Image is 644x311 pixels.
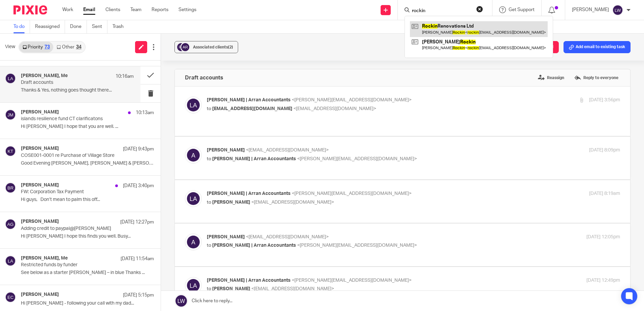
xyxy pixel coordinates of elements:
[21,124,154,130] p: Hi [PERSON_NAME] I hope that you are well. ...
[212,106,292,111] span: [EMAIL_ADDRESS][DOMAIN_NAME]
[185,190,202,207] img: svg%3E
[563,41,631,53] button: Add email to existing task
[293,106,376,111] span: <[EMAIL_ADDRESS][DOMAIN_NAME]>
[136,109,154,116] p: 10:13am
[5,182,16,193] img: svg%3E
[21,301,154,306] p: Hi [PERSON_NAME] - following your call with my dad...
[5,43,15,50] span: View
[207,200,211,205] span: to
[251,200,334,205] span: <[EMAIL_ADDRESS][DOMAIN_NAME]>
[21,226,127,232] p: Adding credit to paypal@[PERSON_NAME]
[21,182,59,188] h4: [PERSON_NAME]
[612,5,623,15] img: svg%3E
[5,219,16,230] img: svg%3E
[21,262,127,268] p: Restricted funds by funder
[13,5,47,14] img: Pixie
[246,148,329,152] span: <[EMAIL_ADDRESS][DOMAIN_NAME]>
[21,234,154,239] p: Hi [PERSON_NAME] I hope this finds you well. Busy...
[53,42,85,53] a: Other34
[21,80,111,85] p: Draft accounts
[589,97,620,104] p: [DATE] 3:56pm
[21,109,59,115] h4: [PERSON_NAME]
[573,73,620,83] label: Reply to everyone
[5,146,16,157] img: svg%3E
[572,6,609,13] p: [PERSON_NAME]
[121,255,154,262] p: [DATE] 11:54am
[21,153,127,159] p: COSE001-0001 re Purchase of Village Store
[179,6,196,13] a: Settings
[21,292,59,298] h4: [PERSON_NAME]
[21,189,127,195] p: FW: Corporation Tax Payment
[70,20,87,33] a: Done
[185,234,202,250] img: svg%3E
[35,20,65,33] a: Reassigned
[21,88,134,93] p: Thanks & Yes, nothing goes thought there...
[228,45,233,49] span: (2)
[589,190,620,197] p: [DATE] 8:19am
[5,292,16,303] img: svg%3E
[21,270,154,276] p: See below as a starter [PERSON_NAME] – in blue Thanks ...
[123,292,154,299] p: [DATE] 5:15pm
[105,6,120,13] a: Clients
[212,286,250,291] span: [PERSON_NAME]
[21,73,68,79] h4: [PERSON_NAME], Me
[13,20,30,33] a: To do
[193,45,233,49] span: Associated clients
[207,278,291,283] span: [PERSON_NAME] | Arran Accountants
[112,20,129,33] a: Trash
[207,235,245,239] span: [PERSON_NAME]
[207,106,211,111] span: to
[21,219,59,224] h4: [PERSON_NAME]
[92,20,107,33] a: Sent
[476,6,483,12] button: Clear
[180,42,190,52] img: svg%3E
[251,286,334,291] span: <[EMAIL_ADDRESS][DOMAIN_NAME]>
[207,148,245,152] span: [PERSON_NAME]
[586,277,620,284] p: [DATE] 12:49pm
[207,286,211,291] span: to
[5,73,16,84] img: svg%3E
[76,45,82,49] div: 34
[176,42,186,52] img: svg%3E
[5,109,16,120] img: svg%3E
[123,182,154,189] p: [DATE] 3:40pm
[297,157,417,161] span: <[PERSON_NAME][EMAIL_ADDRESS][DOMAIN_NAME]>
[83,6,95,13] a: Email
[589,147,620,154] p: [DATE] 8:09pm
[292,98,412,102] span: <[PERSON_NAME][EMAIL_ADDRESS][DOMAIN_NAME]>
[62,6,73,13] a: Work
[21,197,154,203] p: Hi guys, Don’t mean to palm this off...
[212,243,296,248] span: [PERSON_NAME] | Arran Accountants
[130,6,141,13] a: Team
[185,74,223,81] h4: Draft accounts
[152,6,168,13] a: Reports
[21,146,59,151] h4: [PERSON_NAME]
[292,191,412,196] span: <[PERSON_NAME][EMAIL_ADDRESS][DOMAIN_NAME]>
[212,157,296,161] span: [PERSON_NAME] | Arran Accountants
[174,41,238,53] button: Associated clients(2)
[44,45,50,49] div: 73
[586,234,620,241] p: [DATE] 12:05pm
[207,157,211,161] span: to
[123,146,154,152] p: [DATE] 9:43pm
[297,243,417,248] span: <[PERSON_NAME][EMAIL_ADDRESS][DOMAIN_NAME]>
[292,278,412,283] span: <[PERSON_NAME][EMAIL_ADDRESS][DOMAIN_NAME]>
[5,255,16,266] img: svg%3E
[207,98,291,102] span: [PERSON_NAME] | Arran Accountants
[207,243,211,248] span: to
[207,191,291,196] span: [PERSON_NAME] | Arran Accountants
[246,235,329,239] span: <[EMAIL_ADDRESS][DOMAIN_NAME]>
[116,73,134,80] p: 10:16am
[21,116,127,122] p: islands resilience fund CT clarificatons
[185,97,202,113] img: svg%3E
[185,147,202,164] img: svg%3E
[21,161,154,166] p: Good Evening [PERSON_NAME], [PERSON_NAME] & [PERSON_NAME],...
[21,255,68,261] h4: [PERSON_NAME], Me
[120,219,154,226] p: [DATE] 12:27pm
[536,73,566,83] label: Reassign
[411,8,472,14] input: Search
[185,277,202,294] img: svg%3E
[509,7,535,12] span: Get Support
[19,42,53,53] a: Priority73
[212,200,250,205] span: [PERSON_NAME]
